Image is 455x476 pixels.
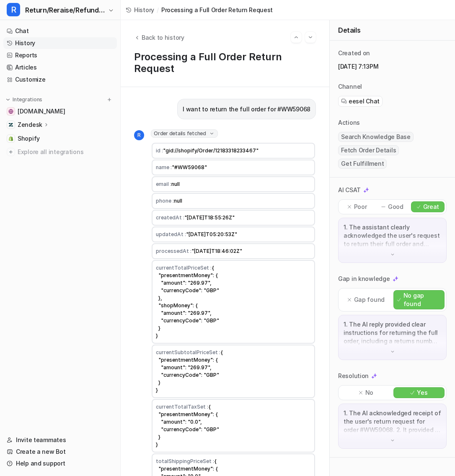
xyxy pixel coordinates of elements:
img: Next session [308,33,313,41]
img: down-arrow [390,437,396,443]
a: ShopifyShopify [3,133,117,144]
p: Gap in knowledge [338,275,390,283]
span: "gid://shopify/Order/12183318233467" [163,147,259,154]
p: Actions [338,118,360,127]
img: menu_add.svg [106,97,112,103]
span: currentTotalTaxSet : [156,404,208,410]
span: R [134,130,144,140]
a: Create a new Bot [3,446,117,458]
img: expand menu [5,97,11,103]
span: processedAt : [156,248,191,254]
button: Go to next session [305,32,316,43]
img: explore all integrations [7,148,15,156]
button: Back to history [134,33,184,42]
span: Processing a Full Order Return Request [161,5,273,14]
a: Explore all integrations [3,146,117,158]
span: "[DATE]T18:46:02Z" [191,248,242,254]
span: currentTotalPriceSet : [156,265,212,271]
span: / [157,5,159,14]
span: id : [156,147,163,154]
img: wovenwood.co.uk [8,109,13,114]
span: createdAt : [156,214,184,221]
span: null [171,181,180,187]
p: AI CSAT [338,186,361,194]
span: currentSubtotalPriceSet : [156,349,220,355]
p: No [365,389,373,397]
a: Customize [3,74,117,85]
p: 1. The assistant clearly acknowledged the user's request to return their full order and reference... [344,223,441,248]
a: wovenwood.co.uk[DOMAIN_NAME] [3,105,117,117]
p: Yes [417,389,427,397]
a: Reports [3,49,117,61]
p: Great [423,203,439,211]
img: Previous session [293,33,299,41]
span: Order details fetched [151,129,218,138]
span: Shopify [18,134,40,143]
span: updatedAt : [156,231,186,237]
span: Back to history [142,33,184,42]
p: [DATE] 7:13PM [338,62,447,71]
h1: Processing a Full Order Return Request [134,51,316,75]
span: phone : [156,198,174,204]
p: Channel [338,82,362,91]
span: totalShippingPriceSet : [156,458,214,464]
button: Go to previous session [291,32,302,43]
a: eesel Chat [341,97,380,105]
img: down-arrow [390,252,396,257]
img: Zendesk [8,122,13,127]
span: [DOMAIN_NAME] [18,107,65,116]
a: History [126,5,154,14]
span: email : [156,181,171,187]
p: Gap found [354,296,385,304]
a: Help and support [3,458,117,469]
span: eesel Chat [349,97,380,105]
span: History [134,5,154,14]
span: "[DATE]T05:20:53Z" [186,231,237,237]
p: Poor [354,203,367,211]
span: "#WW59068" [172,164,207,170]
span: null [174,198,182,204]
a: Articles [3,62,117,73]
p: 1. The AI reply provided clear instructions for returning the full order, including a returns num... [344,320,441,345]
div: Details [330,20,455,41]
p: Created on [338,49,370,57]
a: Invite teammates [3,434,117,446]
span: R [7,3,20,16]
span: Fetch Order Details [338,145,399,155]
span: name : [156,164,172,170]
p: 1. The AI acknowledged receipt of the user's return request for order #WW59068. 2. It provided a ... [344,409,441,434]
p: Integrations [13,96,42,103]
p: No gap found [403,291,441,308]
a: Chat [3,25,117,37]
span: Search Knowledge Base [338,132,414,142]
span: "[DATE]T18:55:26Z" [184,214,235,221]
span: Explore all integrations [18,145,114,159]
p: I want to return the full order for #WW59068 [183,104,310,114]
span: Get Fulfillment [338,159,387,169]
span: Return/Reraise/Refund Bot [25,4,106,16]
img: eeselChat [341,98,347,104]
p: Good [388,203,403,211]
p: Resolution [338,372,369,380]
button: Integrations [3,95,45,104]
a: History [3,37,117,49]
p: Zendesk [18,121,42,129]
img: down-arrow [390,349,396,355]
img: Shopify [8,136,13,141]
